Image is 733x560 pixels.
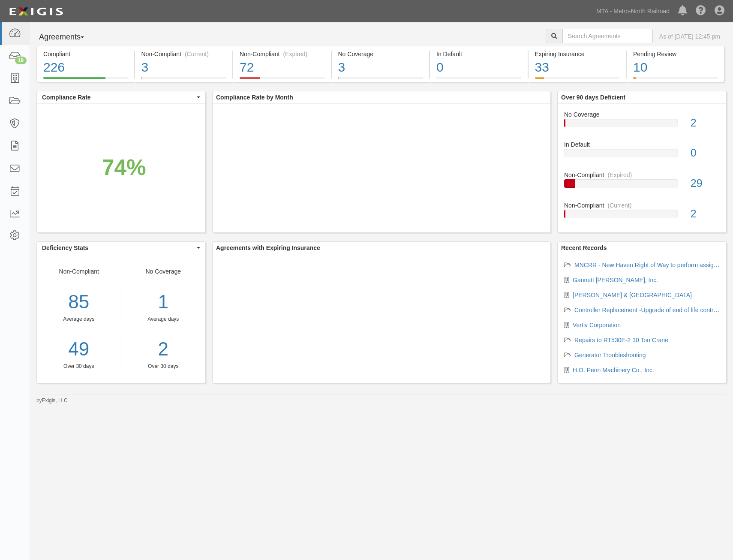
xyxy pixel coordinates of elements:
div: 3 [338,58,423,77]
button: Compliance Rate [37,91,205,103]
div: Non-Compliant [558,171,726,179]
div: Over 30 days [37,363,121,370]
a: 49 [37,336,121,363]
a: Expiring Insurance33 [529,77,626,84]
span: Compliance Rate [42,93,195,102]
div: 74% [102,152,146,183]
div: Non-Compliant [37,267,121,370]
div: Non-Compliant (Expired) [240,50,324,58]
div: Average days [37,316,121,323]
div: No Coverage [121,267,206,370]
div: In Default [558,140,726,149]
a: Generator Troubleshooting [574,352,646,358]
small: by [36,397,68,404]
div: 226 [43,58,128,77]
input: Search Agreements [562,29,653,43]
b: Recent Records [561,244,607,251]
div: 72 [240,58,324,77]
div: 0 [436,58,521,77]
a: No Coverage2 [564,110,720,141]
a: Exigis, LLC [42,397,68,403]
div: Average days [128,316,199,323]
div: 0 [684,145,726,161]
div: Non-Compliant [558,201,726,210]
a: H.O. Penn Machinery Co., Inc. [573,367,654,373]
a: Pending Review10 [627,77,724,84]
div: Non-Compliant (Current) [141,50,226,58]
a: In Default0 [430,77,528,84]
img: logo-5460c22ac91f19d4615b14bd174203de0afe785f0fc80cf4dbbc73dc1793850b.png [6,4,66,19]
div: 19 [15,57,27,64]
b: Compliance Rate by Month [216,94,293,101]
button: Agreements [36,29,101,46]
a: Non-Compliant(Expired)72 [233,77,331,84]
a: 2 [128,336,199,363]
div: (Current) [607,201,631,210]
div: 85 [37,289,121,316]
a: Compliant226 [36,77,134,84]
a: Gannett [PERSON_NAME], Inc. [573,277,658,283]
div: 1 [128,289,199,316]
div: Pending Review [633,50,718,58]
a: MTA - Metro-North Railroad [592,3,674,20]
div: 10 [633,58,718,77]
a: Non-Compliant(Expired)29 [564,171,720,201]
div: 2 [684,115,726,131]
i: Help Center - Complianz [696,6,706,16]
div: (Expired) [607,171,632,179]
a: In Default0 [564,140,720,171]
div: 3 [141,58,226,77]
a: Non-Compliant(Current)3 [135,77,233,84]
a: Vertiv Corporation [573,322,621,328]
div: No Coverage [338,50,423,58]
div: (Expired) [283,50,307,58]
div: Compliant [43,50,128,58]
a: Repairs to RT530E-2 30 Ton Crane [574,337,668,343]
div: 33 [535,58,620,77]
div: 29 [684,176,726,191]
b: Agreements with Expiring Insurance [216,244,320,251]
a: Non-Compliant(Current)2 [564,201,720,225]
div: No Coverage [558,110,726,119]
b: Over 90 days Deficient [561,94,625,101]
div: (Current) [185,50,209,58]
span: Deficiency Stats [42,244,195,252]
a: [PERSON_NAME] & [GEOGRAPHIC_DATA] [573,292,692,298]
button: Deficiency Stats [37,242,205,254]
div: Over 30 days [128,363,199,370]
div: Expiring Insurance [535,50,620,58]
div: In Default [436,50,521,58]
a: No Coverage3 [332,77,430,84]
div: 2 [684,206,726,222]
div: As of [DATE] 12:45 pm [659,32,720,41]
